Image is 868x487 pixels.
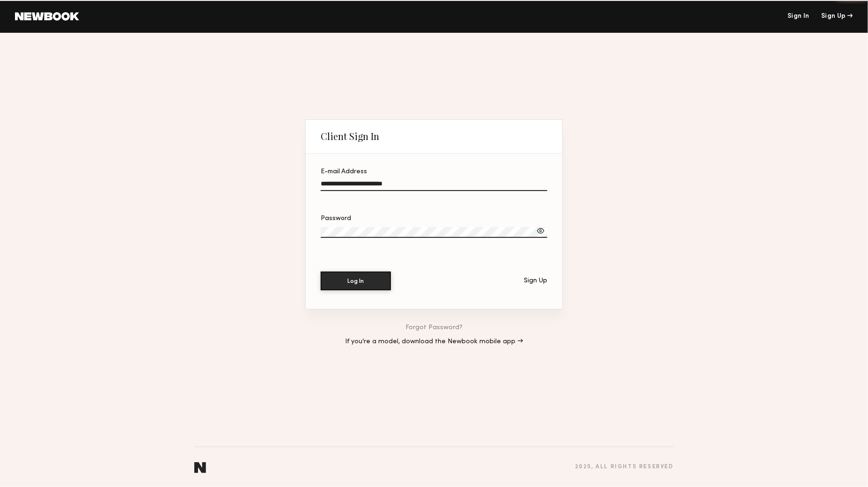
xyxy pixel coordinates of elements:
[321,215,547,222] div: Password
[321,131,379,142] div: Client Sign In
[822,13,853,20] div: Sign Up
[575,464,674,470] div: 2025 , all rights reserved
[321,272,391,290] button: Log In
[524,278,547,284] div: Sign Up
[321,227,547,238] input: Password
[321,180,547,191] input: E-mail Address
[787,13,809,20] a: Sign In
[345,339,523,345] a: If you’re a model, download the Newbook mobile app →
[321,169,547,175] div: E-mail Address
[405,325,463,331] a: Forgot Password?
